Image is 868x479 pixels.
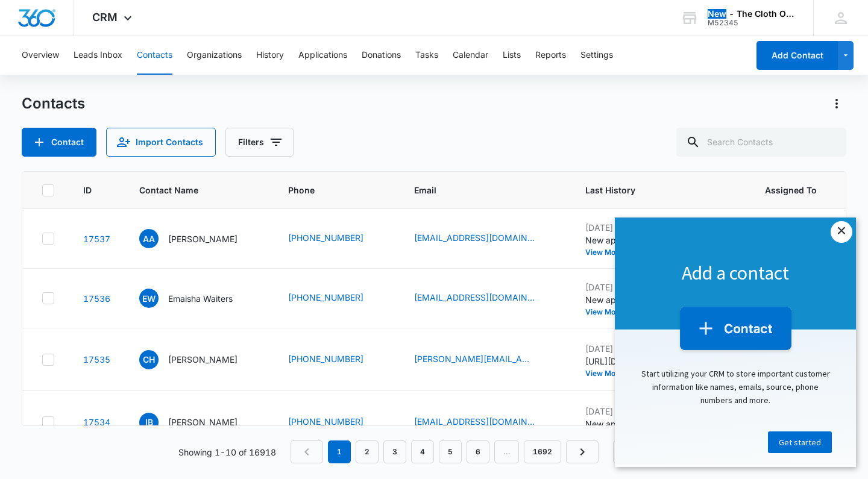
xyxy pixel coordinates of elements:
[288,184,368,196] span: Phone
[415,36,438,75] button: Tasks
[414,352,556,367] div: Email - c.burnley@me.com - Select to Edit Field
[585,184,719,196] span: Last History
[139,229,159,248] span: AA
[22,36,59,75] button: Overview
[139,229,259,248] div: Contact Name - Abrar Alshikh - Select to Edit Field
[298,36,347,75] button: Applications
[83,354,110,365] a: Navigate to contact details page for Chantel Harrison
[22,128,96,157] button: Add Contact
[288,415,363,428] a: [PHONE_NUMBER]
[756,41,838,70] button: Add Contact
[411,440,434,463] a: Page 4
[168,416,237,428] p: [PERSON_NAME]
[288,352,385,367] div: Phone - (818) 437-6283 - Select to Edit Field
[106,128,216,157] button: Import Contacts
[92,11,118,23] span: CRM
[414,415,556,430] div: Email - imb8tes@gmail.com - Select to Edit Field
[12,149,229,190] p: Start utilizing your CRM to store important customer information like names, emails, source, phon...
[414,415,535,428] a: [EMAIL_ADDRESS][DOMAIN_NAME]
[288,231,363,244] a: [PHONE_NUMBER]
[585,249,631,256] button: View More
[765,184,842,196] span: Assigned To
[585,355,736,368] p: [URL][DOMAIN_NAME][PERSON_NAME][DOMAIN_NAME] - [PERSON_NAME]
[256,36,284,75] button: History
[585,221,736,234] p: [DATE] by [PERSON_NAME]
[708,19,796,27] div: account id
[83,417,110,427] a: Navigate to contact details page for Isabella Bates
[288,231,385,246] div: Phone - (571) 604-1554 - Select to Edit Field
[288,291,363,304] a: [PHONE_NUMBER]
[585,281,736,293] p: [DATE] by [PERSON_NAME]
[139,350,159,369] span: CH
[356,440,379,463] a: Page 2
[414,231,556,246] div: Email - abrargamal2023@gmail.com - Select to Edit Field
[216,4,237,25] a: Close modal
[414,231,535,244] a: [EMAIL_ADDRESS][DOMAIN_NAME]
[676,128,846,157] input: Search Contacts
[585,418,736,430] p: New application created 'Applicant - [PERSON_NAME]'.
[139,289,254,308] div: Contact Name - Emaisha Waiters - Select to Edit Field
[139,289,159,308] span: EW
[467,440,489,463] a: Page 6
[288,352,363,365] a: [PHONE_NUMBER]
[585,342,736,355] p: [DATE] by [PERSON_NAME]
[524,440,561,463] a: Page 1692
[83,293,110,304] a: Navigate to contact details page for Emaisha Waiters
[22,95,85,113] h1: Contacts
[168,292,233,305] p: Emaisha Waiters
[153,214,217,236] a: Get started
[362,36,401,75] button: Donations
[139,350,259,369] div: Contact Name - Chantel Harrison - Select to Edit Field
[168,353,237,366] p: [PERSON_NAME]
[585,405,736,418] p: [DATE] by [PERSON_NAME]
[137,36,172,75] button: Contacts
[708,9,796,19] div: account name
[288,291,385,305] div: Phone - (916) 477-4331 - Select to Edit Field
[453,36,488,75] button: Calendar
[74,36,122,75] button: Leads Inbox
[383,440,406,463] a: Page 3
[566,440,599,463] a: Next Page
[139,413,259,432] div: Contact Name - Isabella Bates - Select to Edit Field
[83,184,93,196] span: ID
[288,415,385,430] div: Phone - (615) 706-0107 - Select to Edit Field
[139,413,159,432] span: IB
[585,234,736,246] p: New application created 'Applicant - [PERSON_NAME]'.
[328,440,351,463] em: 1
[168,233,237,245] p: [PERSON_NAME]
[827,94,846,113] button: Actions
[585,308,631,316] button: View More
[83,234,110,244] a: Navigate to contact details page for Abrar Alshikh
[613,440,690,463] button: 10 Per Page
[535,36,566,75] button: Reports
[225,128,294,157] button: Filters
[139,184,242,196] span: Contact Name
[503,36,521,75] button: Lists
[585,293,736,306] p: New application created 'EDD [DATE] Applicant - Emaisha Waiters '.
[178,446,276,459] p: Showing 1-10 of 16918
[291,440,599,463] nav: Pagination
[439,440,462,463] a: Page 5
[414,291,556,305] div: Email - emaisha.waiters@yahoo.com - Select to Edit Field
[414,184,539,196] span: Email
[585,370,631,377] button: View More
[414,352,535,365] a: [PERSON_NAME][EMAIL_ADDRESS][DOMAIN_NAME]
[580,36,613,75] button: Settings
[187,36,242,75] button: Organizations
[414,291,535,304] a: [EMAIL_ADDRESS][DOMAIN_NAME]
